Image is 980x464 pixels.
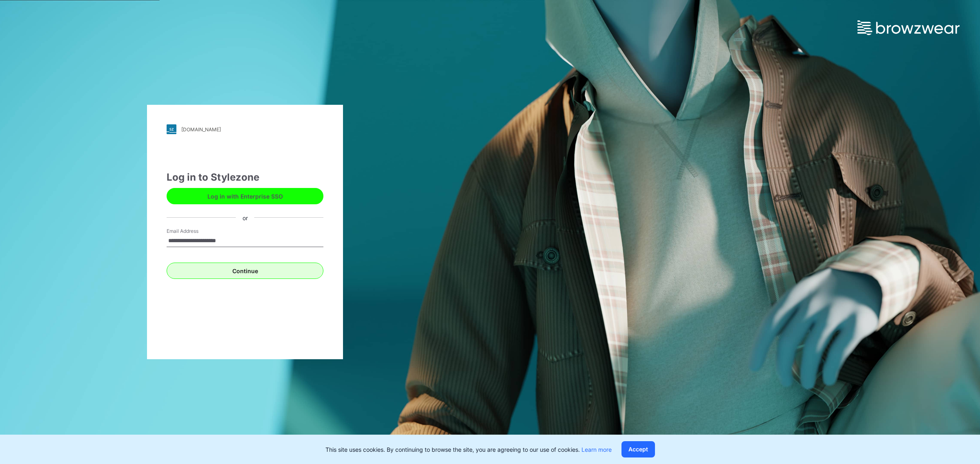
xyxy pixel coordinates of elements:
p: This site uses cookies. By continuing to browse the site, you are agreeing to our use of cookies. [325,445,612,454]
label: Email Address [167,228,224,235]
button: Log in with Enterprise SSO [167,188,323,204]
a: Learn more [581,446,612,453]
div: Log in to Stylezone [167,170,323,185]
div: or [236,213,254,222]
button: Continue [167,263,323,279]
a: [DOMAIN_NAME] [167,124,323,134]
div: [DOMAIN_NAME] [181,126,221,133]
button: Accept [621,441,655,457]
img: browzwear-logo.e42bd6dac1945053ebaf764b6aa21510.svg [857,20,960,35]
img: stylezone-logo.562084cfcfab977791bfbf7441f1a819.svg [167,124,176,134]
